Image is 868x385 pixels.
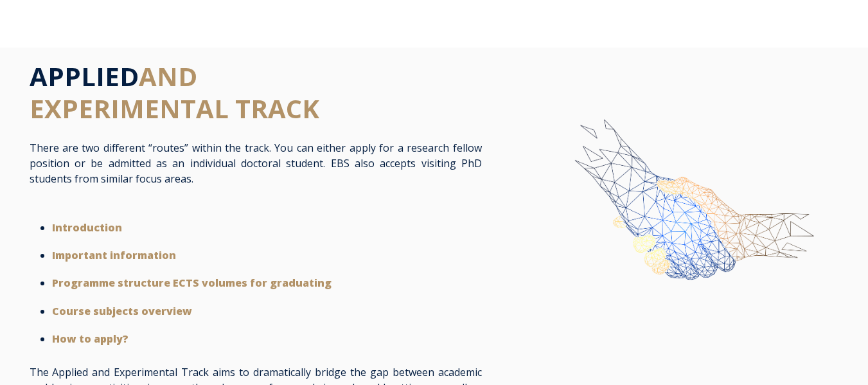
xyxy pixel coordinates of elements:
[529,99,838,339] img: img-ebs-hand
[52,304,192,318] a: Course subjects overview
[139,58,197,94] span: AND
[52,276,332,290] a: Programme structure ECTS volumes for graduating
[52,332,128,346] a: How to apply?
[30,140,482,186] p: There are two different “routes” within the track. You can either apply for a research fellow pos...
[30,91,319,126] span: EXPERIMENTAL TRACK
[52,248,176,262] a: Important information
[52,220,122,235] a: Introduction
[30,60,482,125] h1: APPLIED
